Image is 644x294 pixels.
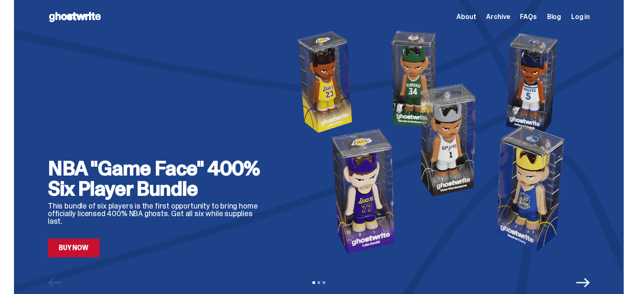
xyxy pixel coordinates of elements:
button: Next [576,276,590,289]
p: This bundle of six players is the first opportunity to bring home officially licensed 400% NBA gh... [48,202,268,225]
h2: NBA "Game Face" 400% Six Player Bundle [48,158,268,199]
a: About [456,14,476,20]
button: View slide 3 [323,281,325,284]
a: FAQs [520,14,536,20]
a: Archive [486,14,510,20]
a: Log in [571,14,590,20]
a: Blog [547,14,561,20]
button: View slide 1 [312,281,315,284]
a: Buy Now [48,239,100,257]
button: View slide 2 [318,281,320,284]
img: NBA "Game Face" 400% Six Player Bundle [282,26,590,257]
